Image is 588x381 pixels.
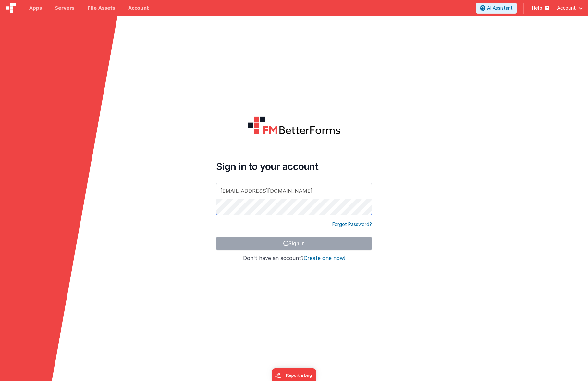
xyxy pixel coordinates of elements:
h4: Don't have an account? [216,255,372,261]
span: Help [532,5,542,11]
button: Sign In [216,237,372,250]
h4: Sign in to your account [216,161,372,172]
span: Apps [29,5,42,11]
span: Account [557,5,576,11]
input: Email Address [216,183,372,199]
button: AI Assistant [476,3,517,14]
span: File Assets [88,5,116,11]
span: Servers [55,5,74,11]
a: Forgot Password? [332,221,372,227]
span: AI Assistant [487,5,513,11]
button: Create one now! [304,255,345,261]
button: Account [557,5,583,11]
